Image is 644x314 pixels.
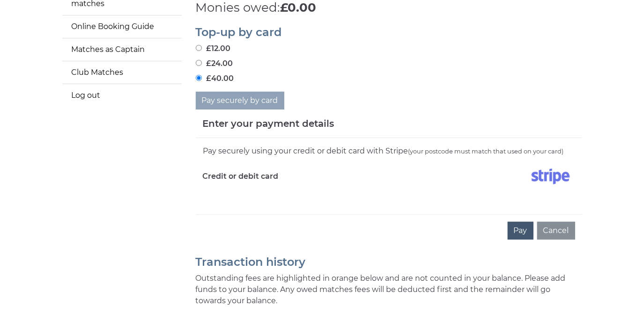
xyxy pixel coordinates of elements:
[62,38,182,61] a: Matches as Captain
[196,256,582,268] h2: Transaction history
[203,145,575,157] div: Pay securely using your credit or debit card with Stripe
[196,58,233,69] label: £24.00
[62,84,182,107] a: Log out
[203,165,279,188] label: Credit or debit card
[196,73,234,84] label: £40.00
[203,192,575,200] iframe: Secure card payment input frame
[537,222,575,240] button: Cancel
[203,117,334,131] h5: Enter your payment details
[508,222,533,240] button: Pay
[196,273,582,307] p: Outstanding fees are highlighted in orange below and are not counted in your balance. Please add ...
[196,92,284,110] button: Pay securely by card
[408,148,564,155] small: (your postcode must match that used on your card)
[196,26,582,38] h2: Top-up by card
[62,61,182,84] a: Club Matches
[62,15,182,38] a: Online Booking Guide
[196,43,231,54] label: £12.00
[196,60,202,66] input: £24.00
[196,45,202,51] input: £12.00
[196,75,202,81] input: £40.00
